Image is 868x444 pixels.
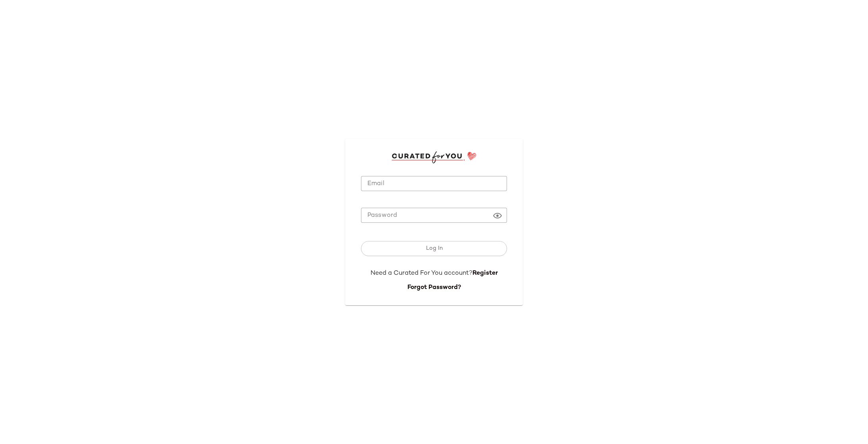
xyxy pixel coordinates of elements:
[392,151,477,163] img: cfy_login_logo.DGdB1djN.svg
[472,270,498,277] a: Register
[361,241,507,256] button: Log In
[425,245,442,252] span: Log In
[371,270,472,277] span: Need a Curated For You account?
[407,284,461,291] a: Forgot Password?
